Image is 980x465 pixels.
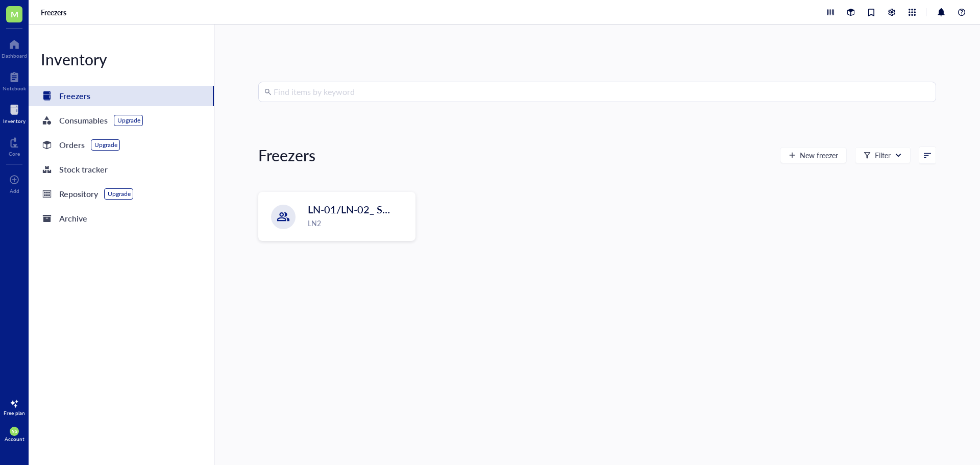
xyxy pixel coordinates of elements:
div: Account [5,436,24,442]
div: Core [9,151,20,157]
a: OrdersUpgrade [29,135,214,155]
div: Free plan [4,410,25,416]
div: Filter [875,150,891,161]
span: LN-01/LN-02_ SMALL/BIG STORAGE ROOM [308,202,516,216]
a: Freezers [41,8,68,17]
div: Orders [59,138,85,152]
span: NG [12,429,17,433]
span: New freezer [800,151,838,159]
div: Upgrade [108,190,131,198]
div: Inventory [29,49,214,69]
a: ConsumablesUpgrade [29,110,214,131]
a: Dashboard [2,36,27,59]
div: Archive [59,211,87,226]
a: Stock tracker [29,159,214,180]
div: Upgrade [117,116,140,125]
a: Archive [29,208,214,229]
div: Inventory [3,118,26,124]
div: Notebook [3,85,26,91]
div: LN2 [308,217,409,229]
div: Add [10,188,19,194]
div: Upgrade [94,141,117,149]
div: Freezers [258,145,315,165]
a: RepositoryUpgrade [29,184,214,204]
a: Core [9,134,20,157]
div: Stock tracker [59,162,108,177]
button: New freezer [780,147,847,163]
div: Repository [59,187,98,201]
span: M [11,8,18,20]
div: Consumables [59,113,108,128]
div: Freezers [59,89,90,103]
div: Dashboard [2,53,27,59]
a: Freezers [29,86,214,106]
a: Inventory [3,102,26,124]
a: Notebook [3,69,26,91]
